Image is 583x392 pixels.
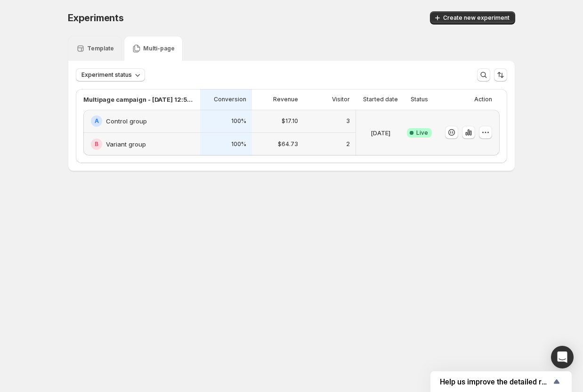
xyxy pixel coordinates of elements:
[273,96,298,103] p: Revenue
[363,96,398,103] p: Started date
[371,128,390,138] p: [DATE]
[68,12,124,24] span: Experiments
[346,117,350,125] p: 3
[430,11,515,24] button: Create new experiment
[87,45,114,52] p: Template
[106,139,146,149] h2: Variant group
[106,116,147,126] h2: Control group
[443,14,510,22] span: Create new experiment
[440,376,562,387] button: Show survey - Help us improve the detailed report for A/B campaigns
[494,68,507,82] button: Sort the results
[81,71,132,79] span: Experiment status
[95,140,98,148] h2: B
[411,96,428,103] p: Status
[95,117,99,125] h2: A
[440,377,551,386] span: Help us improve the detailed report for A/B campaigns
[416,129,428,137] span: Live
[278,140,298,148] p: $64.73
[231,117,246,125] p: 100%
[231,140,246,148] p: 100%
[83,95,194,104] p: Multipage campaign - [DATE] 12:57:46
[282,117,298,125] p: $17.10
[474,96,492,103] p: Action
[551,346,574,368] div: Open Intercom Messenger
[346,140,350,148] p: 2
[214,96,246,103] p: Conversion
[332,96,350,103] p: Visitor
[143,45,175,52] p: Multi-page
[76,68,145,82] button: Experiment status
